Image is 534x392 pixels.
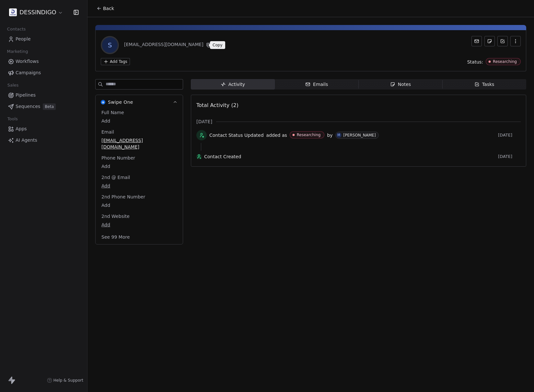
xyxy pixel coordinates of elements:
[209,132,264,138] span: Contact Status Updated
[16,137,37,144] span: AI Agents
[498,154,521,159] span: [DATE]
[305,81,328,88] div: Emails
[5,90,82,101] a: Pipelines
[266,132,287,138] span: added as
[5,114,20,124] span: Tools
[5,56,82,67] a: Workflows
[101,118,177,124] span: Add
[297,133,321,137] div: Researching
[204,153,495,160] span: Contact Created
[100,213,131,220] span: 2nd Website
[390,81,411,88] div: Notes
[43,103,56,110] span: Beta
[100,129,115,135] span: Email
[124,41,213,49] div: [EMAIL_ADDRESS][DOMAIN_NAME]
[101,137,177,150] span: [EMAIL_ADDRESS][DOMAIN_NAME]
[327,132,332,138] span: by
[100,194,146,200] span: 2nd Phone Number
[101,221,177,228] span: Add
[93,3,118,14] button: Back
[5,34,82,44] a: People
[337,133,340,138] div: M
[101,58,130,65] button: Add Tags
[108,99,133,105] span: Swipe One
[53,378,83,383] span: Help & Support
[196,102,238,108] span: Total Activity (2)
[493,59,517,64] div: Researching
[467,59,483,65] span: Status:
[100,174,131,181] span: 2nd @ Email
[16,58,39,65] span: Workflows
[101,202,177,208] span: Add
[19,8,56,17] span: DESSINDIGO
[343,133,376,137] div: [PERSON_NAME]
[8,7,64,18] button: DESSINDIGO
[101,183,177,189] span: Add
[101,163,177,170] span: Add
[16,36,31,42] span: People
[47,378,83,383] a: Help & Support
[474,81,494,88] div: Tasks
[9,8,17,16] img: DD.jpeg
[16,92,36,99] span: Pipelines
[498,133,521,138] span: [DATE]
[16,103,40,110] span: Sequences
[16,125,27,132] span: Apps
[5,67,82,78] a: Campaigns
[5,80,21,90] span: Sales
[5,124,82,134] a: Apps
[16,69,41,76] span: Campaigns
[98,231,134,243] button: See 99 More
[5,101,82,112] a: SequencesBeta
[100,155,136,161] span: Phone Number
[96,109,183,244] div: Swipe OneSwipe One
[196,118,212,125] span: [DATE]
[4,24,29,34] span: Contacts
[102,37,118,53] span: S
[101,100,105,104] img: Swipe One
[4,47,31,56] span: Marketing
[100,109,125,116] span: Full Name
[5,135,82,146] a: AI Agents
[96,95,183,109] button: Swipe OneSwipe One
[213,42,223,48] p: Copy
[103,5,114,12] span: Back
